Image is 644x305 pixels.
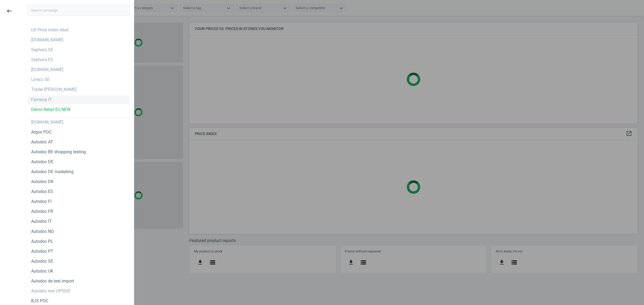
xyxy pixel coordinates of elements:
[31,268,53,274] div: Autodoc UK
[31,37,63,43] div: [DOMAIN_NAME]
[31,119,63,125] div: [DOMAIN_NAME]
[31,97,52,103] div: Farmina IT
[31,288,70,294] div: Autodoc test OPSDD
[31,258,53,264] div: Autodoc SE
[31,159,53,165] div: Autodoc DE
[31,107,71,113] div: Demo Retail EU NEW
[31,278,74,284] div: Autodoc de test import
[31,87,76,92] div: Trader [PERSON_NAME]
[31,239,53,244] div: Autodoc PL
[31,129,52,135] div: Argos POC
[3,5,16,17] button: keyboard_backspace
[31,229,54,235] div: Autodoc NO
[31,67,63,73] div: [DOMAIN_NAME]
[31,199,52,204] div: Autodoc FI
[6,8,13,14] i: keyboard_backspace
[27,5,130,16] input: Search campaign
[31,209,53,214] div: Autodoc FR
[31,27,69,33] div: US Price index retail
[31,149,86,155] div: Autodoc BE shopping testing
[31,169,74,175] div: Autodoc DE marketing
[31,218,52,224] div: Autodoc IT
[31,189,53,195] div: Autodoc ES
[31,298,48,304] div: BJS POC
[31,57,53,63] div: Sephora ES
[31,77,50,83] div: Lyreco SE
[31,47,53,53] div: Sephora SE
[31,139,53,145] div: Autodoc AT
[31,248,53,254] div: Autodoc PT
[31,179,54,185] div: Autodoc DK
